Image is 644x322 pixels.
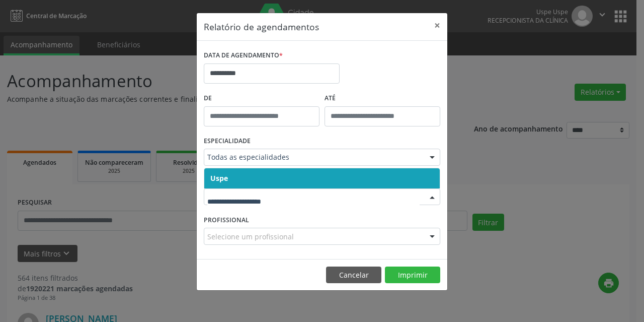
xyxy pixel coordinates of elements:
button: Cancelar [326,267,381,284]
label: De [204,91,319,106]
h5: Relatório de agendamentos [204,20,319,33]
button: Imprimir [385,267,440,284]
label: DATA DE AGENDAMENTO [204,48,283,63]
span: Todas as especialidades [207,152,420,162]
button: Close [427,13,447,38]
span: Uspe [210,173,228,183]
label: ESPECIALIDADE [204,134,251,149]
span: Selecione um profissional [207,231,294,242]
label: ATÉ [325,91,440,106]
label: PROFISSIONAL [204,212,249,228]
